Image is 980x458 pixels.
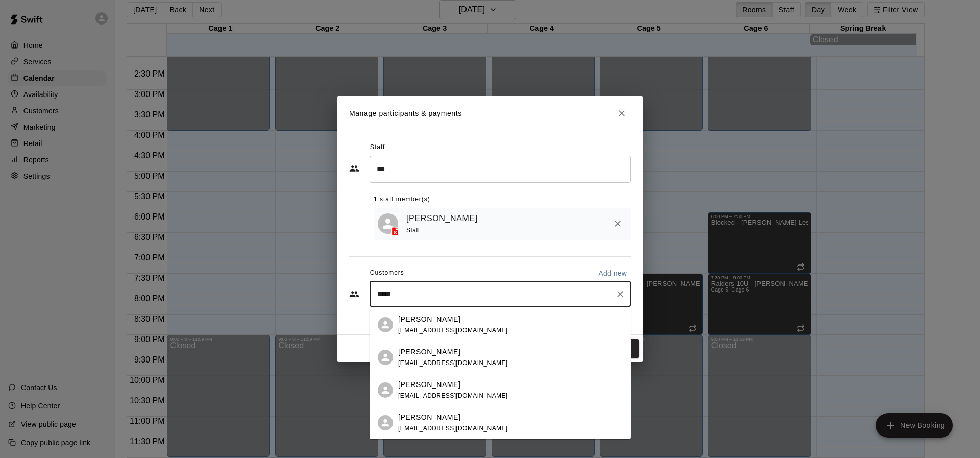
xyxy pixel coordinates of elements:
button: Remove [608,214,627,233]
button: Add new [594,265,631,281]
span: [EMAIL_ADDRESS][DOMAIN_NAME] [398,392,508,399]
p: [PERSON_NAME] [398,379,460,390]
div: Allie Wells [378,317,393,332]
span: Staff [406,227,420,234]
p: [PERSON_NAME] [398,412,460,423]
span: [EMAIL_ADDRESS][DOMAIN_NAME] [398,425,508,432]
span: [EMAIL_ADDRESS][DOMAIN_NAME] [398,359,508,367]
p: Manage participants & payments [349,108,462,119]
p: [PERSON_NAME] [398,314,460,325]
svg: Customers [349,289,359,299]
div: Start typing to search customers... [370,281,631,307]
button: Close [612,104,631,123]
span: Customers [370,265,404,281]
div: Heather Wells [378,415,393,430]
a: [PERSON_NAME] [406,212,478,225]
span: [EMAIL_ADDRESS][DOMAIN_NAME] [398,327,508,334]
div: Search staff [370,156,631,183]
div: Gracyn Bradford [378,213,398,234]
div: Ashtin Wells [378,350,393,365]
svg: Staff [349,163,359,174]
p: Add new [598,268,627,278]
button: Clear [613,287,627,301]
p: [PERSON_NAME] [398,347,460,357]
div: Cassie Wells [378,382,393,398]
span: 1 staff member(s) [374,191,430,208]
span: Staff [370,139,385,156]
